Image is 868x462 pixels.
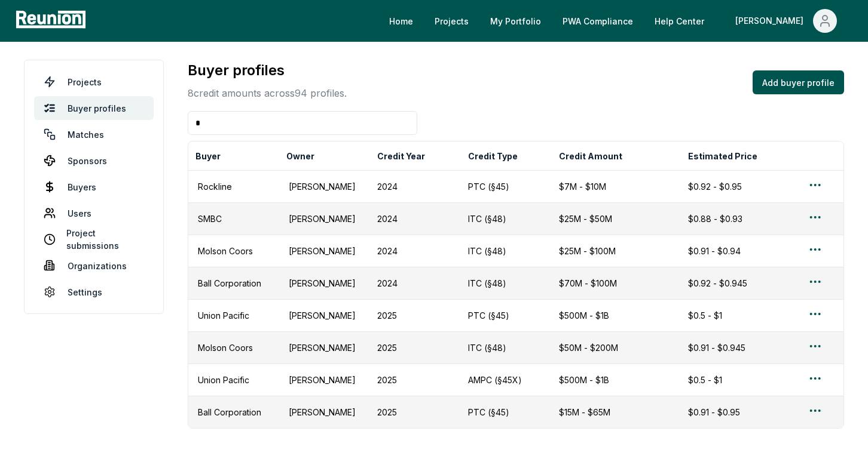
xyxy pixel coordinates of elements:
button: Union Pacific [198,309,249,322]
div: $0.88 - $0.93 [688,212,803,225]
a: Projects [425,9,478,33]
a: Settings [34,280,154,304]
p: 8 credit amounts across 94 profiles. [188,81,347,105]
a: PWA Compliance [553,9,643,33]
button: [PERSON_NAME] [289,341,356,354]
button: [PERSON_NAME] [289,374,356,386]
a: Home [380,9,423,33]
h3: Buyer profiles [188,60,347,81]
div: $0.91 - $0.95 [688,406,803,418]
div: $0.92 - $0.95 [688,180,803,193]
a: Projects [34,70,154,94]
div: $70M - $100M [559,277,674,289]
nav: Main [380,9,856,33]
button: Credit Year [375,144,427,168]
button: SMBC [198,212,222,225]
div: $0.91 - $0.945 [688,341,803,354]
div: 2025 [377,374,454,386]
a: Matches [34,122,154,146]
button: Union Pacific [198,374,249,386]
button: Rockline [198,180,232,193]
button: [PERSON_NAME] [726,9,846,33]
div: $500M - $1B [559,374,674,386]
button: [PERSON_NAME] [289,309,356,322]
div: PTC (§45) [468,406,545,418]
button: Molson Coors [198,341,253,354]
a: Sponsors [34,149,154,173]
button: [PERSON_NAME] [289,180,356,193]
button: Credit Type [466,144,520,168]
div: 2024 [377,245,454,257]
a: Project submissions [34,227,154,251]
div: $15M - $65M [559,406,674,418]
div: [PERSON_NAME] [735,9,808,33]
div: 2024 [377,180,454,193]
a: Buyers [34,175,154,199]
button: Molson Coors [198,245,253,257]
button: Ball Corporation [198,406,261,418]
a: Organizations [34,254,154,278]
div: 2024 [377,277,454,289]
button: [PERSON_NAME] [289,406,356,418]
a: Buyer profiles [34,96,154,120]
div: ITC (§48) [468,277,545,289]
div: $0.92 - $0.945 [688,277,803,289]
div: 2025 [377,406,454,418]
a: Help Center [645,9,714,33]
button: Estimated Price [686,144,760,168]
div: 2025 [377,341,454,354]
div: ITC (§48) [468,245,545,257]
div: ITC (§48) [468,212,545,225]
div: $25M - $50M [559,212,674,225]
div: $0.91 - $0.94 [688,245,803,257]
div: 2025 [377,309,454,322]
button: [PERSON_NAME] [289,245,356,257]
a: My Portfolio [481,9,551,33]
a: Users [34,201,154,225]
div: PTC (§45) [468,180,545,193]
div: $500M - $1B [559,309,674,322]
button: Credit Amount [557,144,625,168]
div: AMPC (§45X) [468,374,545,386]
button: Owner [284,144,317,168]
div: $25M - $100M [559,245,674,257]
div: PTC (§45) [468,309,545,322]
button: Ball Corporation [198,277,261,289]
div: $0.5 - $1 [688,374,803,386]
div: ITC (§48) [468,341,545,354]
div: $7M - $10M [559,180,674,193]
button: Buyer [193,144,223,168]
button: [PERSON_NAME] [289,277,356,289]
button: Add buyer profile [753,70,844,94]
div: $0.5 - $1 [688,309,803,322]
div: $50M - $200M [559,341,674,354]
button: [PERSON_NAME] [289,212,356,225]
div: 2024 [377,212,454,225]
